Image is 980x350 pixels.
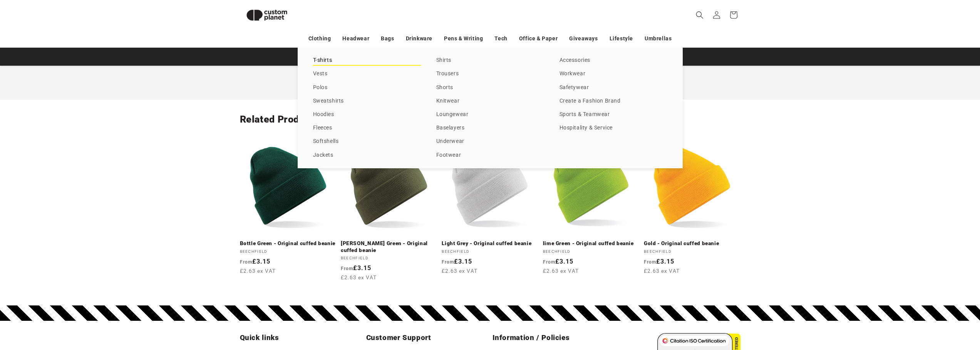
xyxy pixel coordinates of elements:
[851,267,980,350] iframe: Chat Widget
[560,109,667,120] a: Sports & Teamwear
[313,96,421,106] a: Sweatshirts
[560,96,667,106] a: Create a Fashion Brand
[493,333,614,342] h2: Information / Policies
[436,109,544,120] a: Loungewear
[313,150,421,161] a: Jackets
[366,333,488,342] h2: Customer Support
[560,123,667,133] a: Hospitality & Service
[543,240,639,247] a: lime Green - Original cuffed beanie
[436,123,544,133] a: Baselayers
[313,83,421,93] a: Polos
[240,240,336,247] a: Bottle Green - Original cuffed beanie
[313,136,421,147] a: Softshells
[519,32,558,45] a: Office & Paper
[313,109,421,120] a: Hoodies
[569,32,598,45] a: Giveaways
[436,55,544,66] a: Shirts
[406,32,432,45] a: Drinkware
[436,150,544,161] a: Footwear
[645,32,672,45] a: Umbrellas
[644,240,740,247] a: Gold - Original cuffed beanie
[313,123,421,133] a: Fleeces
[610,32,633,45] a: Lifestyle
[691,7,708,23] summary: Search
[313,69,421,79] a: Vests
[436,83,544,93] a: Shorts
[560,83,667,93] a: Safetywear
[381,32,394,45] a: Bags
[313,55,421,66] a: T-shirts
[308,32,331,45] a: Clothing
[494,32,507,45] a: Tech
[560,69,667,79] a: Workwear
[442,240,538,247] a: Light Grey - Original cuffed beanie
[436,69,544,79] a: Trousers
[436,136,544,147] a: Underwear
[444,32,483,45] a: Pens & Writing
[436,96,544,106] a: Knitwear
[342,32,369,45] a: Headwear
[240,333,362,342] h2: Quick links
[560,55,667,66] a: Accessories
[240,3,294,27] img: Custom Planet
[341,240,437,254] a: [PERSON_NAME] Green - Original cuffed beanie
